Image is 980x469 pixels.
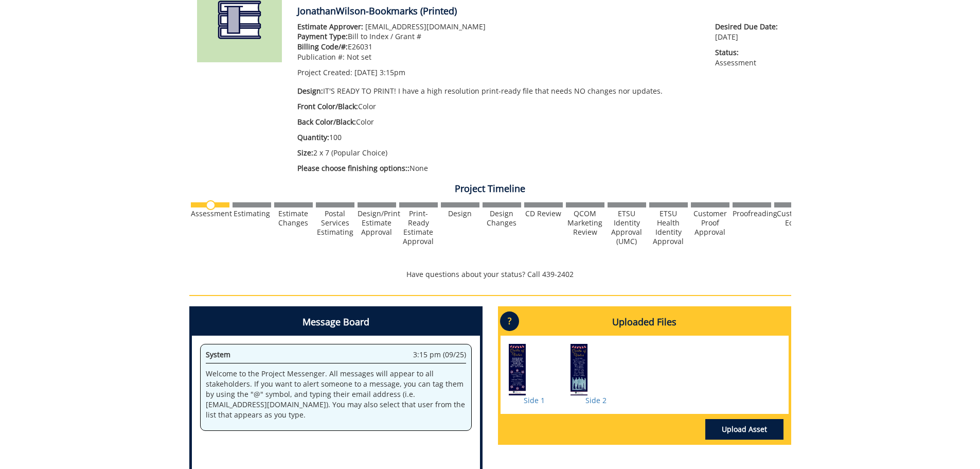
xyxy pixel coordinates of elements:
[705,419,783,440] a: Upload Asset
[608,209,646,246] div: ETSU Identity Approval (UMC)
[649,209,688,246] div: ETSU Health Identity Approval
[191,209,229,218] div: Assessment
[524,209,563,218] div: CD Review
[399,209,438,246] div: Print-Ready Estimate Approval
[566,209,604,237] div: QCOM Marketing Review
[715,47,783,58] span: Status:
[297,31,700,42] p: Bill to Index / Grant #
[691,209,729,237] div: Customer Proof Approval
[316,209,354,237] div: Postal Services Estimating
[715,22,783,42] p: [DATE]
[297,22,363,31] span: Estimate Approver:
[715,22,783,32] span: Desired Due Date:
[297,101,358,111] span: Front Color/Black:
[297,6,783,16] h4: JonathanWilson-Bookmarks (Printed)
[347,52,371,62] span: Not set
[189,184,791,194] h4: Project Timeline
[297,22,700,32] p: [EMAIL_ADDRESS][DOMAIN_NAME]
[715,47,783,68] p: Assessment
[297,86,323,96] span: Design:
[297,163,700,173] p: None
[297,117,356,127] span: Back Color/Black:
[189,269,791,280] p: Have questions about your status? Call 439-2402
[297,42,348,51] span: Billing Code/#:
[297,52,345,62] span: Publication #:
[500,311,519,331] p: ?
[297,132,329,142] span: Quantity:
[358,209,396,237] div: Design/Print Estimate Approval
[297,67,352,77] span: Project Created:
[441,209,479,218] div: Design
[297,163,409,173] span: Please choose finishing options::
[733,209,771,218] div: Proofreading
[585,395,607,405] a: Side 2
[297,42,700,52] p: E26031
[206,200,216,210] img: no
[297,132,700,143] p: 100
[354,67,405,77] span: [DATE] 3:15pm
[297,86,700,96] p: IT'S READY TO PRINT! I have a high resolution print-ready file that needs NO changes nor updates.
[233,209,271,218] div: Estimating
[297,148,700,158] p: 2 x 7 (Popular Choice)
[483,209,521,228] div: Design Changes
[774,209,813,228] div: Customer Edits
[524,395,545,405] a: Side 1
[206,350,230,359] span: System
[501,309,789,336] h4: Uploaded Files
[297,117,700,127] p: Color
[274,209,313,228] div: Estimate Changes
[297,148,313,158] span: Size:
[297,31,348,41] span: Payment Type:
[206,369,466,420] p: Welcome to the Project Messenger. All messages will appear to all stakeholders. If you want to al...
[297,101,700,112] p: Color
[192,309,480,336] h4: Message Board
[413,350,466,360] span: 3:15 pm (09/25)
